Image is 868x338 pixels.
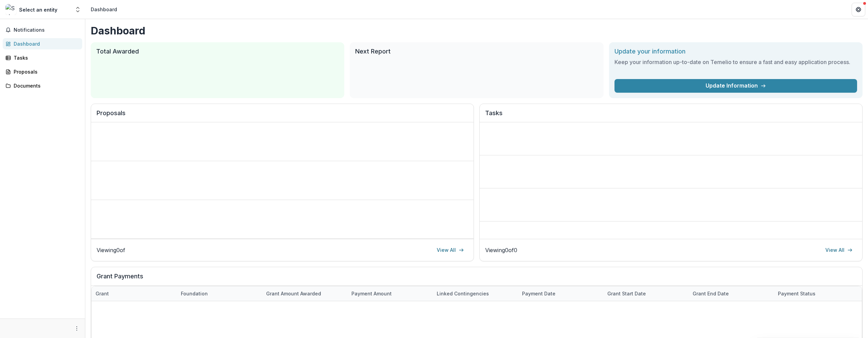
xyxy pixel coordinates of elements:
[97,246,125,254] p: Viewing 0 of
[88,4,120,14] nav: breadcrumb
[73,324,81,333] button: More
[14,54,77,61] div: Tasks
[485,246,517,254] p: Viewing 0 of 0
[73,3,83,16] button: Open entity switcher
[14,27,79,33] span: Notifications
[3,80,82,91] a: Documents
[91,25,863,37] h1: Dashboard
[614,79,857,93] a: Update Information
[821,245,857,256] a: View All
[19,6,57,13] div: Select an entity
[614,58,857,66] h3: Keep your information up-to-date on Temelio to ensure a fast and easy application process.
[614,48,857,55] h2: Update your information
[14,40,77,47] div: Dashboard
[3,25,82,35] button: Notifications
[97,273,857,286] h2: Grant Payments
[852,3,865,16] button: Get Help
[433,245,468,256] a: View All
[97,109,468,122] h2: Proposals
[3,38,82,49] a: Dashboard
[14,82,77,89] div: Documents
[5,4,16,15] img: Select an entity
[91,6,117,13] div: Dashboard
[355,48,598,55] h2: Next Report
[14,68,77,75] div: Proposals
[3,52,82,63] a: Tasks
[96,48,339,55] h2: Total Awarded
[485,109,857,122] h2: Tasks
[3,66,82,77] a: Proposals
